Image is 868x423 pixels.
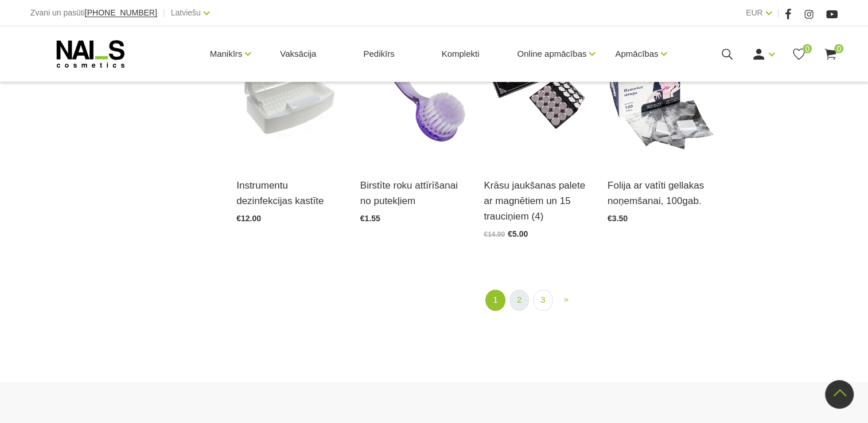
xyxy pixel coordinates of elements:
img: Unikāla krāsu jaukšanas magnētiskā palete ar 15 izņemamiem nodalījumiem. Speciāli pielāgota meist... [484,17,590,163]
a: Next [557,289,575,310]
a: Online apmācības [517,31,586,77]
span: €3.50 [608,214,628,223]
span: | [163,6,165,20]
a: 2 [509,289,529,311]
a: Birstīte roku attīrīšanai no putekļiem [360,178,467,209]
a: Latviešu [171,6,201,19]
a: 1 [485,289,505,311]
a: Folija ar vatīti gellakas noņemšanai, 100gab. [608,178,714,209]
a: Apmācības [615,31,658,77]
div: Zvani un pasūti [30,6,157,20]
img: Plastmasas birstīte, nagu vīlēšanas rezultātā radušos, putekļu attīrīšanai.... [360,17,467,163]
span: 0 [803,44,812,53]
span: | [777,6,780,20]
img: Plastmasas dezinfekcijas kastīte paredzēta manikīra, pedikīra, skropstu pieaudzēšanas u.c. instru... [236,17,343,163]
a: Krāsu jaukšanas palete ar magnētiem un 15 trauciņiem (4) [484,178,590,225]
a: Instrumentu dezinfekcijas kastīte [236,178,343,209]
span: 0 [834,44,843,53]
span: €12.00 [236,214,261,223]
span: » [564,294,569,304]
a: 3 [533,289,552,311]
span: €5.00 [508,229,528,238]
span: €14.90 [484,230,505,238]
a: EUR [746,6,763,19]
a: Manikīrs [210,31,243,77]
nav: catalog-product-list [236,289,838,311]
a: [PHONE_NUMBER] [85,9,157,17]
a: Pedikīrs [354,26,403,81]
span: [PHONE_NUMBER] [85,8,157,17]
a: Komplekti [433,26,489,81]
img: Description [608,17,714,163]
span: €1.55 [360,214,380,223]
a: 0 [792,47,806,61]
a: Vaksācija [271,26,325,81]
a: 0 [823,47,838,61]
